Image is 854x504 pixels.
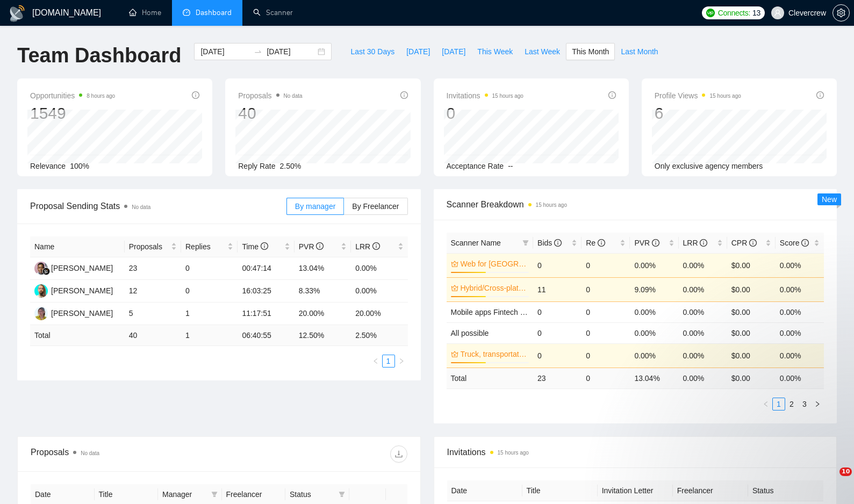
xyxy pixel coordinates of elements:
time: 8 hours ago [87,93,115,99]
span: right [398,358,405,364]
span: 100% [70,162,89,170]
span: info-circle [372,242,380,250]
td: 0.00% [630,253,678,277]
td: 2.50 % [351,325,407,346]
td: 0 [582,368,630,388]
td: 0.00% [679,277,727,301]
span: info-circle [700,239,707,247]
a: DK[PERSON_NAME] [34,286,113,294]
span: info-circle [192,91,199,99]
td: 0 [533,343,582,368]
td: 0.00% [679,322,727,343]
td: 06:40:55 [238,325,294,346]
span: filter [520,235,531,251]
span: Only exclusive agency members [655,162,763,170]
td: $ 0.00 [727,368,776,388]
span: Invitations [447,89,523,102]
td: 0 [533,322,582,343]
td: 0 [181,280,238,303]
td: 13.04% [295,257,351,280]
td: 13.04 % [630,368,678,388]
li: 2 [785,398,798,411]
span: Last Month [621,46,658,57]
div: 40 [238,103,302,124]
iframe: Intercom live chat [817,467,843,493]
span: swap-right [254,47,262,56]
span: PVR [634,239,659,247]
td: $0.00 [727,322,776,343]
img: DK [34,284,48,298]
td: 0.00% [351,257,407,280]
td: 12.50 % [295,325,351,346]
span: Proposals [129,241,169,253]
th: Replies [181,236,238,257]
div: 0 [447,103,523,124]
a: Web for [GEOGRAPHIC_DATA]/[GEOGRAPHIC_DATA] [461,258,527,270]
button: Last Week [519,43,566,60]
span: Scanner Breakdown [447,198,824,211]
td: Total [30,325,125,346]
td: $0.00 [727,253,776,277]
span: setting [833,9,849,17]
th: Status [748,480,823,501]
img: AM [34,262,48,275]
span: info-circle [652,239,659,247]
button: right [395,355,408,368]
span: By manager [295,202,335,211]
span: crown [451,350,458,358]
button: Last 30 Days [345,43,400,60]
time: 15 hours ago [709,93,741,99]
li: 1 [382,355,395,368]
td: 1 [181,325,238,346]
th: Invitation Letter [598,480,673,501]
td: 5 [125,303,181,325]
td: 0.00% [776,253,824,277]
a: AM[PERSON_NAME] [34,263,113,272]
li: 1 [772,398,785,411]
input: Start date [200,46,249,57]
span: Acceptance Rate [447,162,504,170]
a: Truck, transportation, logistics- [PERSON_NAME] [461,348,527,360]
span: info-circle [816,91,824,99]
td: 0.00% [630,343,678,368]
span: Status [290,488,334,500]
a: setting [833,9,850,17]
td: 16:03:25 [238,280,294,303]
span: 13 [752,7,760,19]
button: [DATE] [400,43,436,60]
td: 11:17:51 [238,303,294,325]
td: 0.00% [776,277,824,301]
td: 0 [582,343,630,368]
span: info-circle [316,242,324,250]
button: This Week [471,43,519,60]
span: download [391,450,407,458]
button: download [390,445,407,463]
span: Scanner Name [451,239,501,247]
td: 0 [582,301,630,322]
span: Replies [185,241,225,253]
span: filter [522,240,529,246]
div: [PERSON_NAME] [51,285,113,297]
li: Next Page [395,355,408,368]
span: Opportunities [30,89,115,102]
td: 23 [125,257,181,280]
span: Re [586,239,605,247]
span: info-circle [749,239,757,247]
span: 2.50% [280,162,302,170]
td: $0.00 [727,343,776,368]
td: 0 [181,257,238,280]
a: homeHome [129,8,161,17]
a: 3 [799,398,810,410]
button: left [759,398,772,411]
span: dashboard [183,9,190,16]
button: Last Month [615,43,664,60]
td: Total [447,368,534,388]
span: This Month [572,46,609,57]
td: 0.00% [679,253,727,277]
img: TY [34,307,48,320]
td: 0.00% [630,322,678,343]
div: 6 [655,103,741,124]
span: Last Week [525,46,560,57]
td: 1 [181,303,238,325]
div: [PERSON_NAME] [51,262,113,274]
